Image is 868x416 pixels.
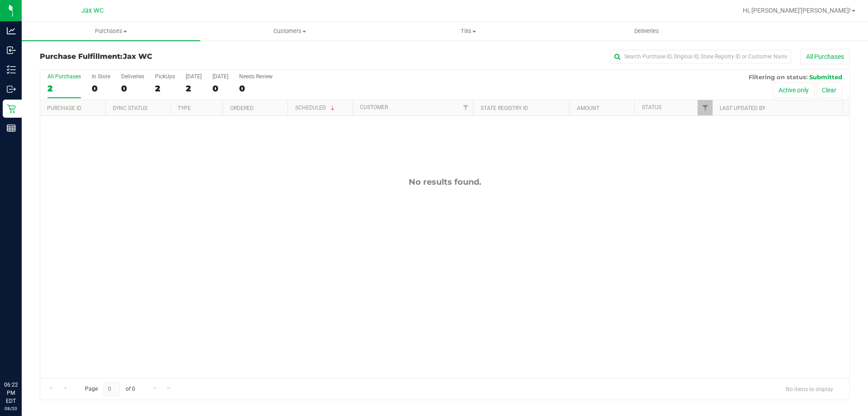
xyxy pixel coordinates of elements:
div: 0 [239,83,273,94]
a: Amount [577,105,599,111]
div: PickUps [155,73,175,80]
inline-svg: Analytics [7,26,16,35]
span: Filtering on status: [749,73,807,81]
a: Purchase ID [47,105,81,111]
span: Page of 0 [77,382,142,396]
div: Needs Review [239,73,273,80]
a: Status [642,104,661,110]
a: Customers [200,22,379,41]
h3: Purchase Fulfillment: [40,53,310,61]
a: Sync Status [113,105,147,111]
div: 0 [121,83,144,94]
div: [DATE] [186,73,202,80]
div: Deliveries [121,73,144,80]
a: State Registry ID [481,105,528,111]
input: Search Purchase ID, Original ID, State Registry ID or Customer Name... [610,50,791,63]
iframe: Resource center [9,344,36,371]
a: Type [178,105,191,111]
a: Tills [379,22,557,41]
div: No results found. [40,177,849,187]
a: Customer [360,104,388,110]
div: In Store [92,73,110,80]
inline-svg: Retail [7,104,16,113]
a: Filter [458,100,473,115]
inline-svg: Inventory [7,65,16,74]
div: 2 [155,83,175,94]
a: Scheduled [295,105,336,111]
a: Filter [698,100,712,115]
button: Active only [773,82,815,98]
div: 2 [47,83,81,94]
a: Deliveries [557,22,736,41]
div: [DATE] [212,73,228,80]
div: All Purchases [47,73,81,80]
inline-svg: Reports [7,124,16,133]
span: Jax WC [81,7,104,14]
div: 0 [92,83,110,94]
span: Jax WC [123,52,152,61]
span: Tills [379,27,557,35]
a: Ordered [230,105,254,111]
button: All Purchases [800,49,850,64]
a: Last Updated By [720,105,765,111]
span: Submitted [809,73,842,81]
button: Clear [816,82,842,98]
inline-svg: Outbound [7,85,16,94]
p: 06:22 PM EDT [4,381,18,405]
p: 08/20 [4,405,18,412]
inline-svg: Inbound [7,46,16,55]
span: Hi, [PERSON_NAME]'[PERSON_NAME]! [743,7,851,14]
a: Purchases [22,22,200,41]
div: 0 [212,83,228,94]
span: No items to display [778,382,840,396]
span: Deliveries [622,27,671,35]
span: Customers [201,27,378,35]
span: Purchases [22,27,200,35]
div: 2 [186,83,202,94]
